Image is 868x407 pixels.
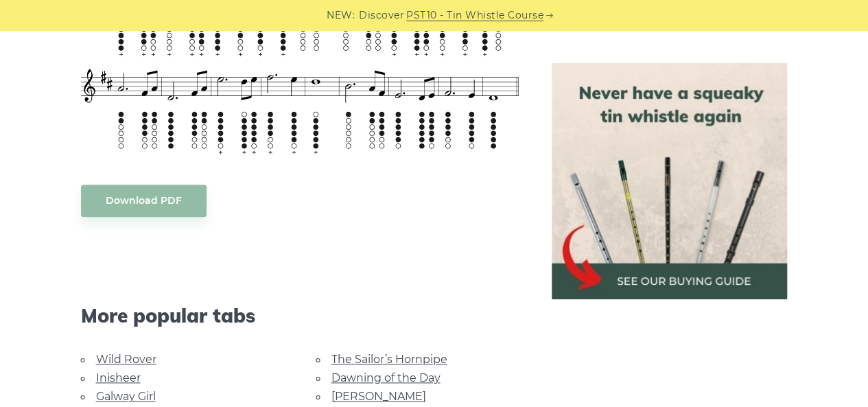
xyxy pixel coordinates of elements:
[331,353,447,366] a: The Sailor’s Hornpipe
[96,371,141,384] a: Inisheer
[96,390,156,403] a: Galway Girl
[331,390,426,403] a: [PERSON_NAME]
[359,8,404,23] span: Discover
[406,8,543,23] a: PST10 - Tin Whistle Course
[81,185,207,217] a: Download PDF
[552,63,788,299] img: tin whistle buying guide
[96,353,156,366] a: Wild Rover
[81,304,519,327] span: More popular tabs
[327,8,355,23] span: NEW:
[331,371,441,384] a: Dawning of the Day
